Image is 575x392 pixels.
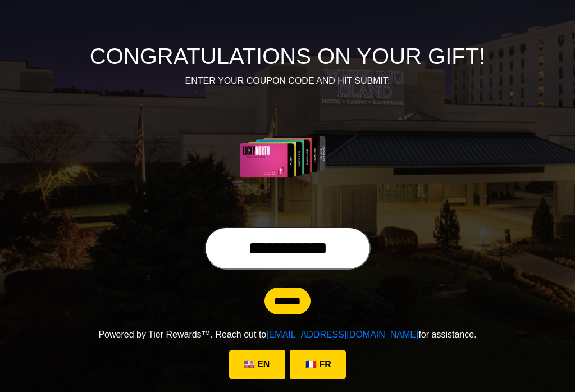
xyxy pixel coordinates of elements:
[290,350,346,379] a: 🇫🇷 FR
[26,74,549,88] p: ENTER YOUR COUPON CODE AND HIT SUBMIT:
[226,350,349,379] div: Language Selection
[98,330,476,339] span: Powered by Tier Rewards™. Reach out to for assistance.
[213,101,363,213] img: Center Image
[229,350,285,379] a: 🇺🇸 EN
[26,43,549,70] h1: CONGRATULATIONS ON YOUR GIFT!
[266,330,418,339] a: [EMAIL_ADDRESS][DOMAIN_NAME]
